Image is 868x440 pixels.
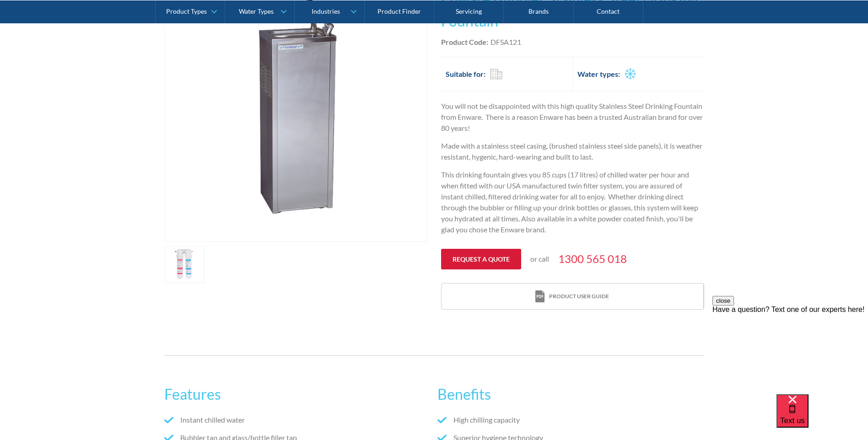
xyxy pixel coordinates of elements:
[441,249,521,269] a: Request a quote
[549,292,609,300] div: Product user guide
[437,383,704,405] h2: Benefits
[712,296,868,406] iframe: podium webchat widget prompt
[491,37,521,48] div: DFSA121
[441,140,704,162] p: Made with a stainless steel casing, (brushed stainless steel side panels), it is weather resistan...
[535,290,545,303] img: print icon
[442,284,703,310] a: print iconProduct user guide
[164,414,431,425] li: Instant chilled water
[441,169,704,235] p: This drinking fountain gives you 85 cups (17 litres) of chilled water per hour and when fitted wi...
[558,251,627,267] a: 1300 565 018
[776,394,868,440] iframe: podium webchat widget bubble
[312,7,340,15] div: Industries
[441,38,488,46] strong: Product Code:
[441,101,704,134] p: You will not be disappointed with this high quality Stainless Steel Drinking Fountain from Enware...
[164,247,205,283] a: open lightbox
[239,7,274,15] div: Water Types
[446,69,485,80] h2: Suitable for:
[577,69,620,80] h2: Water types:
[530,253,549,264] p: or call
[164,383,431,405] h2: Features
[166,7,207,15] div: Product Types
[437,414,704,425] li: High chilling capacity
